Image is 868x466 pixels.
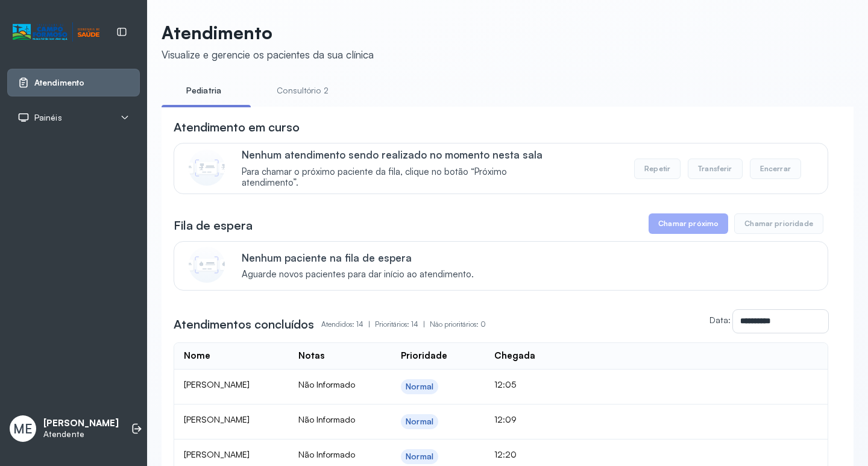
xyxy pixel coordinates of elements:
[734,213,823,234] button: Chamar prioridade
[162,81,246,101] a: Pediatria
[406,417,433,427] div: Normal
[494,350,535,362] div: Chegada
[401,350,447,362] div: Prioridade
[43,418,119,429] p: [PERSON_NAME]
[34,78,84,88] span: Atendimento
[13,22,99,42] img: Logotipo do estabelecimento
[189,247,225,283] img: Imagem de CalloutCard
[321,316,375,333] p: Atendidos: 14
[184,379,250,389] span: [PERSON_NAME]
[242,251,474,264] p: Nenhum paciente na fila de espera
[688,159,743,179] button: Transferir
[649,213,728,234] button: Chamar próximo
[17,77,130,89] a: Atendimento
[494,449,517,459] span: 12:20
[494,414,517,424] span: 12:09
[709,315,731,325] label: Data:
[298,414,355,424] span: Não Informado
[184,350,210,362] div: Nome
[184,414,250,424] span: [PERSON_NAME]
[184,449,250,459] span: [PERSON_NAME]
[174,217,253,234] h3: Fila de espera
[298,379,355,389] span: Não Informado
[242,148,561,161] p: Nenhum atendimento sendo realizado no momento nesta sala
[34,113,62,123] span: Painéis
[174,119,300,136] h3: Atendimento em curso
[189,150,225,186] img: Imagem de CalloutCard
[260,81,345,101] a: Consultório 2
[494,379,516,389] span: 12:05
[406,382,433,392] div: Normal
[174,316,314,333] h3: Atendimentos concluídos
[423,320,425,329] span: |
[298,350,324,362] div: Notas
[43,429,119,439] p: Atendente
[242,269,474,280] span: Aguarde novos pacientes para dar início ao atendimento.
[298,449,355,459] span: Não Informado
[634,159,681,179] button: Repetir
[242,166,561,189] span: Para chamar o próximo paciente da fila, clique no botão “Próximo atendimento”.
[406,452,433,462] div: Normal
[162,48,374,61] div: Visualize e gerencie os pacientes da sua clínica
[430,316,486,333] p: Não prioritários: 0
[375,316,430,333] p: Prioritários: 14
[750,159,801,179] button: Encerrar
[162,22,374,43] p: Atendimento
[368,320,370,329] span: |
